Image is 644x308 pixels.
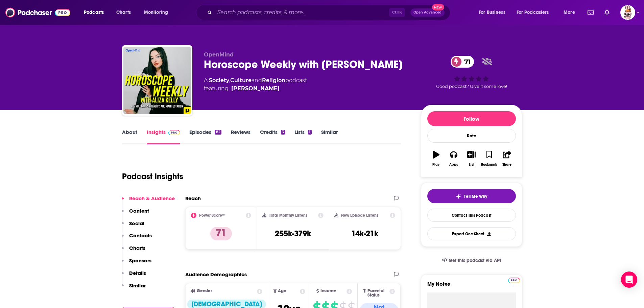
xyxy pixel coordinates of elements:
a: 71 [451,56,474,68]
p: Contacts [129,232,152,239]
h2: Power Score™ [199,213,225,218]
h2: Reach [185,195,201,202]
img: Horoscope Weekly with Aliza Kelly [123,47,191,114]
h2: New Episode Listens [341,213,378,218]
button: open menu [474,7,514,18]
a: Show notifications dropdown [602,7,612,18]
button: Details [122,270,146,282]
p: Social [129,220,144,227]
span: Charts [116,8,131,17]
div: [PERSON_NAME] [231,85,280,93]
span: Logged in as Nouel [620,5,635,20]
button: Apps [445,146,462,171]
img: Podchaser - Follow, Share and Rate Podcasts [5,6,70,19]
span: For Business [479,8,505,17]
span: Ctrl K [389,8,405,17]
p: Content [129,208,149,214]
div: Play [432,163,439,167]
button: Bookmark [480,146,498,171]
span: Monitoring [144,8,168,17]
span: More [564,8,575,17]
div: Rate [427,129,516,143]
img: Podchaser Pro [508,278,520,283]
img: Podchaser Pro [168,130,180,135]
a: Lists1 [294,129,311,144]
a: Similar [321,129,338,144]
a: Get this podcast via API [436,252,507,269]
a: Pro website [508,277,520,283]
span: Parental Status [367,289,388,298]
a: Contact This Podcast [427,209,516,222]
span: New [432,4,444,10]
a: Culture [230,77,252,84]
button: Content [122,208,149,220]
span: 71 [457,56,474,68]
p: Details [129,270,146,276]
button: Follow [427,111,516,126]
div: 1 [308,130,311,135]
label: My Notes [427,281,516,292]
span: Open Advanced [413,11,442,14]
span: and [252,77,262,84]
button: Similar [122,282,146,295]
a: Reviews [231,129,251,144]
button: open menu [559,7,583,18]
button: Play [427,146,445,171]
button: Charts [122,245,145,257]
button: Share [498,146,516,171]
button: Contacts [122,232,152,245]
button: Sponsors [122,257,151,270]
img: User Profile [620,5,635,20]
div: 3 [281,130,285,135]
div: 82 [215,130,221,135]
div: Share [502,163,511,167]
a: Show notifications dropdown [585,7,596,18]
span: featuring [204,85,307,93]
div: Search podcasts, credits, & more... [202,5,457,20]
a: About [122,129,137,144]
p: Sponsors [129,257,151,264]
button: open menu [139,7,177,18]
button: open menu [79,7,113,18]
span: Tell Me Why [464,194,487,199]
p: Similar [129,282,146,289]
span: Income [320,289,336,293]
span: Podcasts [84,8,104,17]
button: tell me why sparkleTell Me Why [427,189,516,203]
div: 71Good podcast? Give it some love! [421,51,522,93]
span: , [229,77,230,84]
a: Society [209,77,229,84]
button: open menu [512,7,559,18]
h3: 14k-21k [351,229,378,239]
h2: Total Monthly Listens [269,213,307,218]
img: tell me why sparkle [456,194,461,199]
a: Religion [262,77,285,84]
button: Social [122,220,144,233]
a: Episodes82 [189,129,221,144]
span: Good podcast? Give it some love! [436,84,507,89]
h2: Audience Demographics [185,271,247,278]
button: Reach & Audience [122,195,175,208]
div: Apps [449,163,458,167]
span: Get this podcast via API [449,258,501,263]
span: Gender [197,289,212,293]
button: Open AdvancedNew [410,8,445,17]
a: Charts [112,7,135,18]
button: Show profile menu [620,5,635,20]
span: OpenMind [204,51,234,58]
h3: 255k-379k [275,229,311,239]
div: Open Intercom Messenger [621,271,637,288]
span: For Podcasters [517,8,549,17]
p: 71 [210,227,232,240]
input: Search podcasts, credits, & more... [215,7,389,18]
button: Export One-Sheet [427,227,516,240]
button: List [462,146,480,171]
p: Charts [129,245,145,251]
div: A podcast [204,76,307,93]
h1: Podcast Insights [122,171,183,182]
p: Reach & Audience [129,195,175,202]
div: Bookmark [481,163,497,167]
span: Age [278,289,286,293]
